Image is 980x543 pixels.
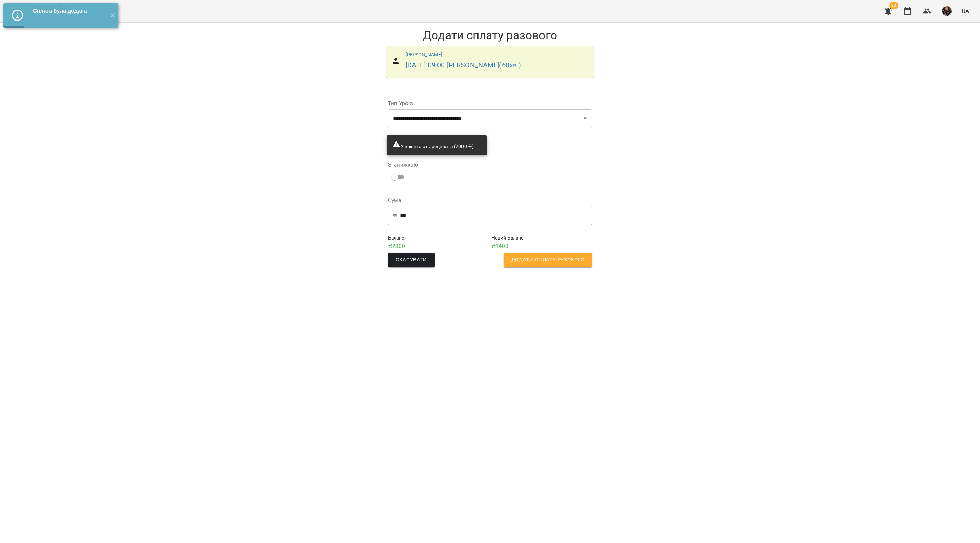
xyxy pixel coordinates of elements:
button: Додати сплату разового [504,253,592,267]
p: ₴ 2000 [388,242,489,250]
label: Тип Уроку [388,100,592,106]
button: Скасувати [388,253,435,267]
p: ₴ [393,211,397,219]
a: [PERSON_NAME] [405,52,443,57]
h6: Баланс : [388,234,489,242]
h1: Додати сплату разового [383,28,597,42]
p: ₴ 1400 [491,242,592,250]
label: Зі знижкою [388,162,418,168]
h6: Новий Баланс : [491,234,592,242]
label: Сума [388,197,592,203]
span: UA [962,7,969,15]
div: Сплата була додана [33,7,104,15]
span: Додати сплату разового [511,256,584,265]
button: UA [959,5,972,17]
a: [DATE] 09:00 [PERSON_NAME](60хв.) [405,61,521,69]
span: 20 [889,2,898,9]
span: Скасувати [396,256,427,265]
span: У клієнта є передплата (2000 ₴). [392,144,475,149]
img: 50c54b37278f070f9d74a627e50a0a9b.jpg [942,6,952,16]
